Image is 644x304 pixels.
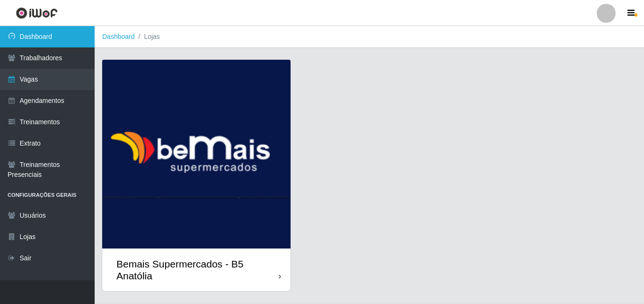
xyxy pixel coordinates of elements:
[102,60,291,249] img: cardImg
[135,32,160,42] li: Lojas
[102,60,291,291] a: Bemais Supermercados - B5 Anatólia
[102,33,135,40] a: Dashboard
[95,26,644,48] nav: breadcrumb
[16,7,58,19] img: CoreUI Logo
[116,258,279,282] div: Bemais Supermercados - B5 Anatólia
